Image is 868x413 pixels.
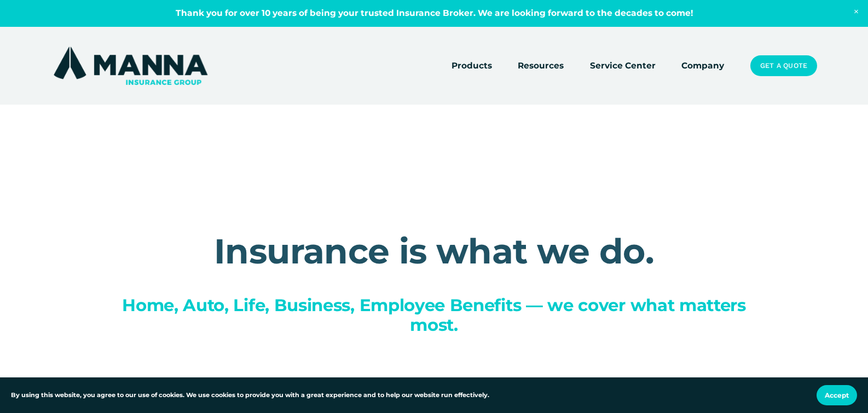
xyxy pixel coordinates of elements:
[122,295,750,335] span: Home, Auto, Life, Business, Employee Benefits — we cover what matters most.
[11,391,489,400] p: By using this website, you agree to our use of cookies. We use cookies to provide you with a grea...
[452,59,492,73] span: Products
[750,55,817,76] a: Get a Quote
[590,58,656,73] a: Service Center
[518,59,564,73] span: Resources
[452,58,492,73] a: folder dropdown
[681,58,724,73] a: Company
[51,44,210,87] img: Manna Insurance Group
[825,391,849,399] span: Accept
[518,58,564,73] a: folder dropdown
[817,385,857,405] button: Accept
[214,230,654,272] strong: Insurance is what we do.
